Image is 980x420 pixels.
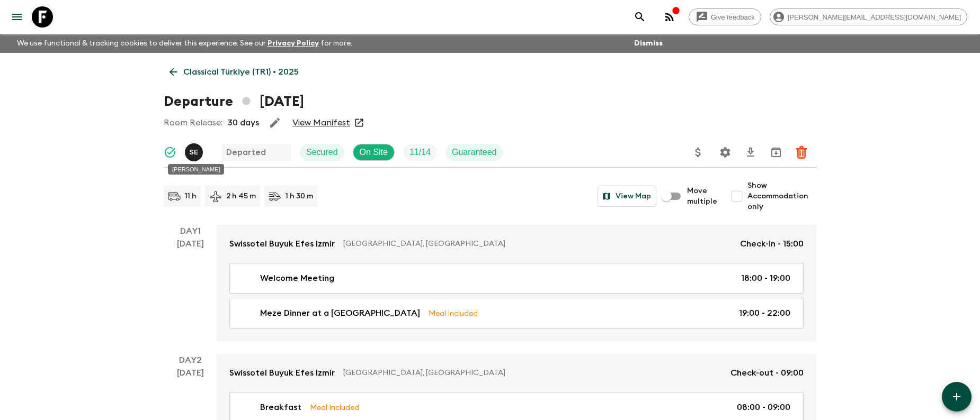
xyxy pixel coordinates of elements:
[782,13,967,21] span: [PERSON_NAME][EMAIL_ADDRESS][DOMAIN_NAME]
[705,13,761,21] span: Give feedback
[631,36,665,51] button: Dismiss
[292,117,350,128] a: View Manifest
[740,142,761,163] button: Download CSV
[737,401,790,414] p: 08:00 - 09:00
[260,272,334,285] p: Welcome Meeting
[164,354,217,367] p: Day 2
[740,238,804,250] p: Check-in - 15:00
[306,146,338,159] p: Secured
[13,34,357,53] p: We use functional & tracking cookies to deliver this experience. See our for more.
[228,116,259,129] p: 30 days
[177,238,204,341] div: [DATE]
[168,164,224,175] div: [PERSON_NAME]
[770,8,967,25] div: [PERSON_NAME][EMAIL_ADDRESS][DOMAIN_NAME]
[6,6,28,28] button: menu
[688,142,709,163] button: Update Price, Early Bird Discount and Costs
[343,239,732,249] p: [GEOGRAPHIC_DATA], [GEOGRAPHIC_DATA]
[164,225,217,238] p: Day 1
[765,142,787,163] button: Archive (Completed, Cancelled or Unsynced Departures only)
[409,146,431,159] p: 11 / 14
[226,191,256,202] p: 2 h 45 m
[739,307,790,319] p: 19:00 - 22:00
[360,146,388,159] p: On Site
[343,368,722,378] p: [GEOGRAPHIC_DATA], [GEOGRAPHIC_DATA]
[260,307,420,319] p: Meze Dinner at a [GEOGRAPHIC_DATA]
[310,401,359,413] p: Meal Included
[300,144,344,161] div: Secured
[164,146,176,159] svg: Synced Successfully
[598,186,656,207] button: View Map
[217,225,816,263] a: Swissotel Buyuk Efes Izmir[GEOGRAPHIC_DATA], [GEOGRAPHIC_DATA]Check-in - 15:00
[164,91,304,112] h1: Departure [DATE]
[229,238,335,250] p: Swissotel Buyuk Efes Izmir
[403,144,437,161] div: Trip Fill
[791,142,812,163] button: Delete
[715,142,736,163] button: Settings
[629,6,651,28] button: search adventures
[741,272,790,285] p: 18:00 - 19:00
[185,147,205,155] span: Süleyman Erköse
[229,263,804,294] a: Welcome Meeting18:00 - 19:00
[260,401,301,414] p: Breakfast
[226,146,266,159] p: Departed
[689,8,761,25] a: Give feedback
[183,66,299,78] p: Classical Türkiye (TR1) • 2025
[286,191,313,202] p: 1 h 30 m
[687,186,718,207] span: Move multiple
[164,61,305,83] a: Classical Türkiye (TR1) • 2025
[229,367,335,379] p: Swissotel Buyuk Efes Izmir
[452,146,497,159] p: Guaranteed
[164,116,222,129] p: Room Release:
[217,354,816,392] a: Swissotel Buyuk Efes Izmir[GEOGRAPHIC_DATA], [GEOGRAPHIC_DATA]Check-out - 09:00
[268,40,319,47] a: Privacy Policy
[730,367,804,379] p: Check-out - 09:00
[229,298,804,328] a: Meze Dinner at a [GEOGRAPHIC_DATA]Meal Included19:00 - 22:00
[747,180,816,212] span: Show Accommodation only
[429,307,478,319] p: Meal Included
[353,144,395,161] div: On Site
[185,191,197,202] p: 11 h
